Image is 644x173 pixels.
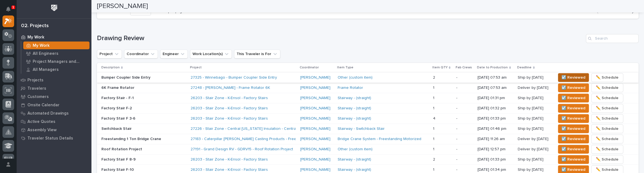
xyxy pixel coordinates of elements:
[433,74,436,80] p: 2
[21,23,49,29] div: 02. Projects
[191,137,337,141] a: 27183 - Caterpillar [PERSON_NAME] Casting Products - Freestanding 1 Ton UltraLite
[456,75,473,80] p: -
[591,145,623,154] button: ✏️ Schedule
[27,128,57,133] p: Assembly View
[27,103,60,108] p: Onsite Calendar
[27,136,73,141] p: Traveler Status Details
[561,74,585,81] span: ☑️ Reviewed
[300,157,330,162] a: [PERSON_NAME]
[558,155,589,164] button: ☑️ Reviewed
[101,64,120,71] p: Description
[596,136,619,142] span: ✏️ Schedule
[456,147,473,152] p: -
[300,116,330,121] a: [PERSON_NAME]
[300,96,330,100] a: [PERSON_NAME]
[596,84,619,91] span: ✏️ Schedule
[234,50,280,58] button: This Traveler is For
[97,144,638,154] tr: Roof Rotation Project27191 - Grand Design RV - GDRV15 - Roof Rotation Project [PERSON_NAME] Other...
[17,92,91,101] a: Customers
[21,42,91,49] a: My Work
[478,167,513,172] p: [DATE] 01:34 pm
[518,136,550,141] p: Deliver by [DATE]
[300,137,330,141] a: [PERSON_NAME]
[27,119,55,124] p: Active Quotes
[101,116,186,121] p: Factory Stair F 3-6
[478,137,513,141] p: [DATE] 11:26 am
[433,125,435,131] p: 1
[101,86,186,90] p: 6K Frame Rotator
[478,157,513,162] p: [DATE] 01:33 pm
[97,123,638,134] tr: Switchback Stair27226 - Stair Zone - Central [US_STATE] Insulation - Central [US_STATE] Insulatio...
[456,167,473,172] p: -
[300,126,330,131] a: [PERSON_NAME]
[433,166,435,172] p: 1
[591,114,623,123] button: ✏️ Schedule
[518,84,550,90] p: Deliver by [DATE]
[101,167,186,172] p: Factory Stair F-10
[561,146,585,153] span: ☑️ Reviewed
[433,146,435,152] p: 1
[21,66,91,73] a: All Managers
[518,166,545,172] p: Ship by [DATE]
[190,64,202,71] p: Project
[586,34,638,43] input: Search
[478,147,513,152] p: [DATE] 12:57 pm
[561,105,585,112] span: ☑️ Reviewed
[299,64,319,71] p: Coordinator
[456,106,473,111] p: -
[101,147,186,152] p: Roof Rotation Project
[337,137,421,141] a: Bridge Crane System - Freestanding Motorized
[518,105,545,111] p: Ship by [DATE]
[596,125,619,132] span: ✏️ Schedule
[300,86,330,90] a: [PERSON_NAME]
[97,154,638,164] tr: Factory Stair F 8-926203 - Stair Zone - K-Ensol - Factory Stairs [PERSON_NAME] Stairway - (straig...
[101,157,186,162] p: Factory Stair F 8-9
[561,125,585,132] span: ☑️ Reviewed
[591,94,623,102] button: ✏️ Schedule
[591,135,623,143] button: ✏️ Schedule
[191,167,268,172] a: 26203 - Stair Zone - K-Ensol - Factory Stairs
[561,166,585,173] span: ☑️ Reviewed
[17,109,91,117] a: Automated Drawings
[591,83,623,92] button: ✏️ Schedule
[433,156,436,162] p: 2
[596,95,619,101] span: ✏️ Schedule
[300,147,330,152] a: [PERSON_NAME]
[337,116,371,121] a: Stairway - (straight)
[97,103,638,113] tr: Factory Stair F-226203 - Stair Zone - K-Ensol - Factory Stairs [PERSON_NAME] Stairway - (straight...
[558,104,589,113] button: ☑️ Reviewed
[337,147,372,152] a: Other (custom item)
[17,101,91,109] a: Onsite Calendar
[561,136,585,142] span: ☑️ Reviewed
[191,106,268,111] a: 26203 - Stair Zone - K-Ensol - Factory Stairs
[191,116,268,121] a: 26203 - Stair Zone - K-Ensol - Factory Stairs
[27,35,44,40] p: My Work
[456,96,473,100] p: -
[558,145,589,154] button: ☑️ Reviewed
[433,95,435,100] p: 1
[478,75,513,80] p: [DATE] 07:53 am
[433,115,436,121] p: 4
[456,64,472,71] p: Fab Crews
[558,94,589,102] button: ☑️ Reviewed
[101,137,186,141] p: Freestanding 1 Ton Bridge Crane
[101,75,186,80] p: Bumper Coupler Side Entry
[433,136,435,141] p: 1
[558,114,589,123] button: ☑️ Reviewed
[596,156,619,163] span: ✏️ Schedule
[456,126,473,131] p: -
[432,64,447,71] p: Item QTY
[17,126,91,134] a: Assembly View
[456,86,473,90] p: -
[97,50,122,58] button: Project
[191,96,268,100] a: 26203 - Stair Zone - K-Ensol - Factory Stairs
[518,125,545,131] p: Ship by [DATE]
[190,50,232,58] button: Work Location(s)
[456,137,473,141] p: -
[518,115,545,121] p: Ship by [DATE]
[477,64,508,71] p: Date to Production
[97,2,148,10] h2: [PERSON_NAME]
[33,59,87,64] p: Project Managers and Engineers
[101,126,186,131] p: Switchback Stair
